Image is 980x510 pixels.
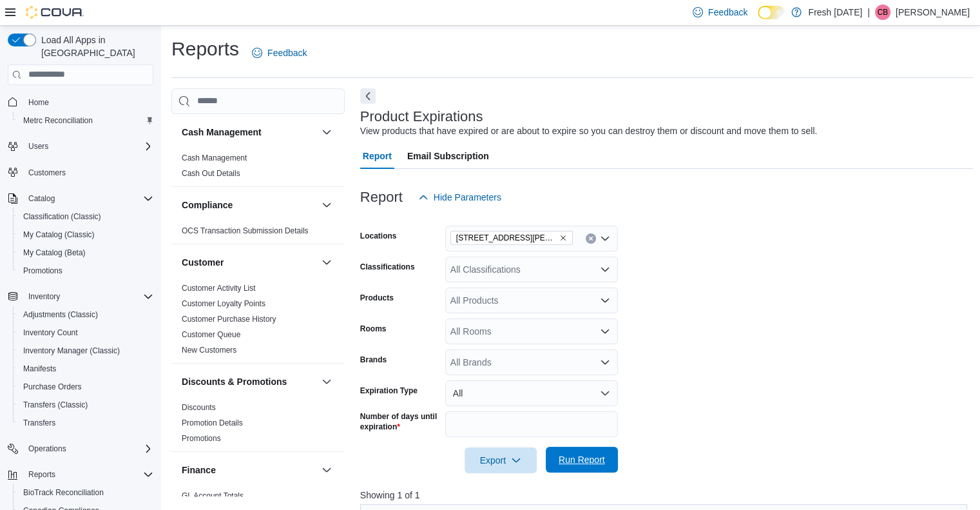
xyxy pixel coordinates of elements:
span: GL Account Totals [182,491,244,501]
button: Classification (Classic) [13,208,159,226]
span: Manifests [18,361,153,377]
a: Transfers [18,415,61,431]
span: Classification (Classic) [18,209,153,224]
label: Rooms [360,324,387,334]
span: 240 E. Linwood Blvd. [450,231,573,245]
span: Inventory Manager (Classic) [23,346,120,356]
span: Home [23,94,153,110]
span: Purchase Orders [18,379,153,395]
a: Cash Management [182,153,247,162]
span: Users [28,141,48,152]
span: Feedback [708,6,747,19]
a: Feedback [247,40,312,66]
span: My Catalog (Beta) [18,245,153,260]
button: Inventory Manager (Classic) [13,342,159,360]
span: BioTrack Reconciliation [23,487,104,498]
span: Customers [23,164,153,181]
span: Users [23,139,153,154]
div: Cash Management [171,150,345,186]
button: Cash Management [319,124,334,140]
span: Operations [23,441,153,456]
button: Compliance [182,199,316,211]
button: My Catalog (Beta) [13,244,159,262]
a: Customer Purchase History [182,315,276,324]
h1: Reports [171,36,239,62]
button: Home [3,93,159,112]
button: Clear input [586,233,596,244]
button: Remove 240 E. Linwood Blvd. from selection in this group [559,234,567,242]
button: My Catalog (Classic) [13,226,159,244]
button: All [445,380,618,406]
span: Reports [28,469,55,480]
span: Customer Activity List [182,283,256,293]
h3: Compliance [182,199,233,211]
span: Metrc Reconciliation [23,115,93,126]
span: Purchase Orders [23,382,82,392]
button: BioTrack Reconciliation [13,484,159,502]
button: Cash Management [182,126,316,139]
span: Customer Purchase History [182,314,276,324]
a: Promotion Details [182,418,243,427]
span: Export [472,447,529,473]
label: Locations [360,231,397,241]
label: Brands [360,355,387,365]
button: Operations [3,440,159,458]
button: Operations [23,441,72,456]
span: OCS Transaction Submission Details [182,226,309,236]
button: Users [23,139,53,154]
h3: Cash Management [182,126,262,139]
button: Catalog [23,191,60,206]
a: Manifests [18,361,61,377]
span: Transfers (Classic) [23,400,88,410]
button: Inventory [23,289,65,304]
a: Customer Activity List [182,284,256,293]
a: Customer Queue [182,330,240,339]
div: Chad Butrick [875,5,890,20]
button: Purchase Orders [13,378,159,396]
span: My Catalog (Classic) [18,227,153,242]
p: [PERSON_NAME] [896,5,970,20]
button: Export [465,447,537,473]
span: Email Subscription [407,143,489,169]
span: Inventory Manager (Classic) [18,343,153,358]
span: Customers [28,168,66,178]
span: Promotions [23,266,62,276]
button: Inventory Count [13,324,159,342]
span: Hide Parameters [434,191,501,204]
button: Open list of options [600,233,610,244]
span: Transfers [23,418,55,428]
button: Open list of options [600,295,610,306]
a: Promotions [182,434,221,443]
button: Promotions [13,262,159,280]
h3: Product Expirations [360,109,483,124]
span: Transfers (Classic) [18,397,153,413]
button: Next [360,88,376,104]
a: GL Account Totals [182,491,244,500]
span: Transfers [18,415,153,431]
button: Customers [3,163,159,182]
span: Catalog [23,191,153,206]
button: Open list of options [600,357,610,368]
a: New Customers [182,346,236,355]
span: Customer Loyalty Points [182,299,265,309]
a: Purchase Orders [18,379,87,395]
span: Run Report [559,453,605,466]
span: Catalog [28,193,55,204]
span: Inventory [23,289,153,304]
a: Customers [23,165,71,181]
a: Cash Out Details [182,169,240,178]
p: | [867,5,870,20]
button: Transfers (Classic) [13,396,159,414]
a: Metrc Reconciliation [18,113,98,128]
a: OCS Transaction Submission Details [182,226,309,235]
div: Discounts & Promotions [171,400,345,451]
span: CB [878,5,889,20]
a: My Catalog (Beta) [18,245,91,260]
a: My Catalog (Classic) [18,227,100,242]
button: Reports [3,466,159,484]
span: BioTrack Reconciliation [18,485,153,500]
label: Number of days until expiration [360,411,440,432]
img: Cova [26,6,84,19]
p: Showing 1 of 1 [360,489,974,502]
h3: Report [360,190,403,205]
